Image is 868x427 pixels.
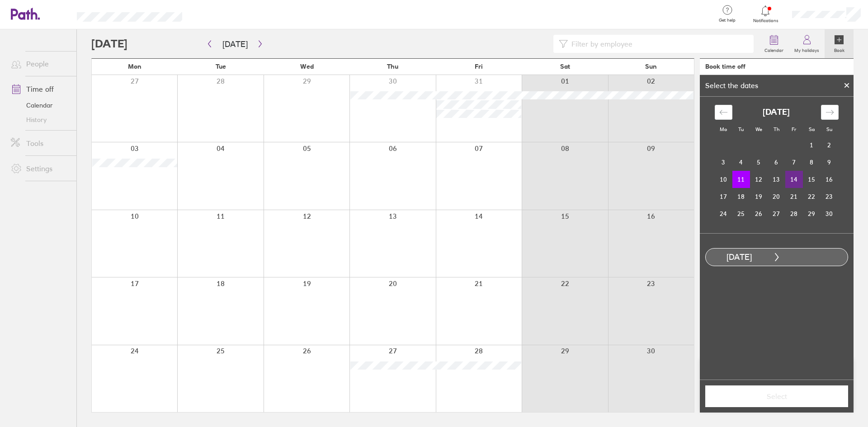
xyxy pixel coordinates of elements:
span: Wed [300,63,314,70]
div: Move backward to switch to the previous month. [715,105,732,120]
td: Choose Monday, November 17, 2025 as your check-out date. It’s available. [715,188,732,205]
td: Choose Thursday, November 6, 2025 as your check-out date. It’s available. [768,154,785,171]
td: Choose Friday, November 14, 2025 as your check-out date. It’s available. [785,171,803,188]
strong: [DATE] [763,108,790,117]
a: Book [825,29,854,58]
td: Choose Thursday, November 20, 2025 as your check-out date. It’s available. [768,188,785,205]
td: Choose Friday, November 28, 2025 as your check-out date. It’s available. [785,205,803,222]
td: Choose Sunday, November 9, 2025 as your check-out date. It’s available. [821,154,838,171]
a: Settings [4,160,76,178]
label: My holidays [789,45,825,53]
td: Choose Friday, November 21, 2025 as your check-out date. It’s available. [785,188,803,205]
small: Fr [792,126,796,132]
td: Choose Tuesday, November 25, 2025 as your check-out date. It’s available. [732,205,750,222]
span: Sat [560,63,570,70]
td: Choose Saturday, November 8, 2025 as your check-out date. It’s available. [803,154,821,171]
span: Tue [216,63,226,70]
td: Selected as start date. Tuesday, November 11, 2025 [732,171,750,188]
a: Calendar [759,29,789,58]
td: Choose Sunday, November 30, 2025 as your check-out date. It’s available. [821,205,838,222]
span: Sun [645,63,657,70]
span: Mon [128,63,142,70]
td: Choose Sunday, November 23, 2025 as your check-out date. It’s available. [821,188,838,205]
a: Calendar [4,98,76,113]
span: Thu [387,63,398,70]
small: Su [826,126,832,132]
a: My holidays [789,29,825,58]
span: Select [712,392,842,400]
td: Choose Saturday, November 15, 2025 as your check-out date. It’s available. [803,171,821,188]
a: People [4,55,76,73]
div: [DATE] [706,253,773,262]
td: Choose Tuesday, November 18, 2025 as your check-out date. It’s available. [732,188,750,205]
td: Choose Monday, November 3, 2025 as your check-out date. It’s available. [715,154,732,171]
a: Notifications [751,5,780,23]
td: Choose Saturday, November 1, 2025 as your check-out date. It’s available. [803,136,821,154]
div: Select the dates [700,81,764,89]
td: Choose Saturday, November 22, 2025 as your check-out date. It’s available. [803,188,821,205]
small: Tu [738,126,744,132]
span: Fri [475,63,483,70]
td: Choose Sunday, November 16, 2025 as your check-out date. It’s available. [821,171,838,188]
a: History [4,113,76,127]
input: Filter by employee [568,35,748,52]
small: Sa [809,126,815,132]
a: Time off [4,80,76,98]
label: Book [829,45,850,53]
small: We [755,126,762,132]
label: Calendar [759,45,789,53]
td: Choose Wednesday, November 12, 2025 as your check-out date. It’s available. [750,171,768,188]
div: Book time off [705,63,745,70]
td: Choose Monday, November 24, 2025 as your check-out date. It’s available. [715,205,732,222]
td: Choose Thursday, November 27, 2025 as your check-out date. It’s available. [768,205,785,222]
div: Calendar [705,97,849,233]
td: Choose Wednesday, November 5, 2025 as your check-out date. It’s available. [750,154,768,171]
td: Choose Wednesday, November 26, 2025 as your check-out date. It’s available. [750,205,768,222]
a: Tools [4,134,76,152]
small: Mo [720,126,727,132]
td: Choose Thursday, November 13, 2025 as your check-out date. It’s available. [768,171,785,188]
td: Choose Saturday, November 29, 2025 as your check-out date. It’s available. [803,205,821,222]
span: Get help [712,18,742,23]
span: Notifications [751,18,780,23]
button: Select [705,385,848,407]
td: Choose Friday, November 7, 2025 as your check-out date. It’s available. [785,154,803,171]
td: Choose Sunday, November 2, 2025 as your check-out date. It’s available. [821,136,838,154]
button: [DATE] [215,37,255,52]
td: Choose Tuesday, November 4, 2025 as your check-out date. It’s available. [732,154,750,171]
small: Th [774,126,779,132]
div: Move forward to switch to the next month. [821,105,839,120]
td: Choose Wednesday, November 19, 2025 as your check-out date. It’s available. [750,188,768,205]
td: Choose Monday, November 10, 2025 as your check-out date. It’s available. [715,171,732,188]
